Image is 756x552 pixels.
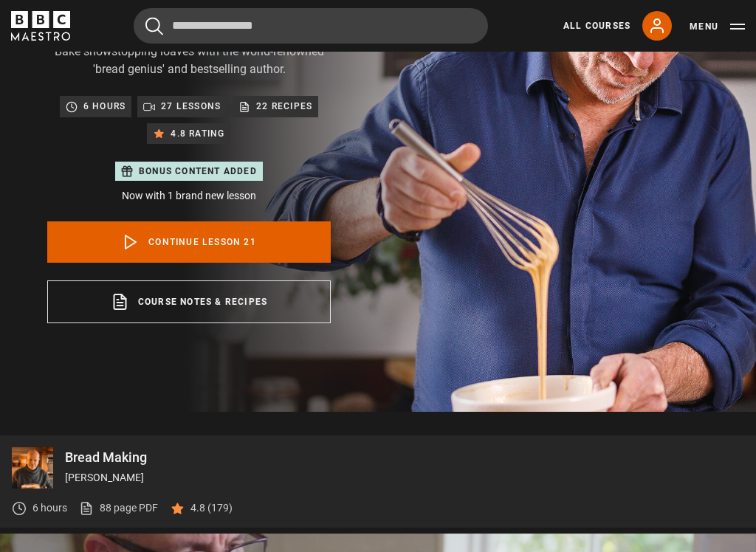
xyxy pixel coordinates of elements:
[690,19,745,34] button: Toggle navigation
[190,500,233,516] p: 4.8 (179)
[139,165,257,178] p: Bonus content added
[65,470,744,486] p: [PERSON_NAME]
[79,500,158,516] a: 88 page PDF
[47,43,331,78] p: Bake showstopping loaves with the world-renowned 'bread genius' and bestselling author.
[32,500,67,516] p: 6 hours
[256,99,312,114] p: 22 recipes
[161,99,221,114] p: 27 lessons
[65,451,744,464] p: Bread Making
[563,19,630,32] a: All Courses
[47,188,331,204] p: Now with 1 brand new lesson
[47,221,331,263] a: Continue lesson 21
[171,126,224,141] p: 4.8 rating
[47,280,331,323] a: Course notes & recipes
[11,11,70,41] svg: BBC Maestro
[134,8,488,44] input: Search
[145,17,163,35] button: Submit the search query
[83,99,126,114] p: 6 hours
